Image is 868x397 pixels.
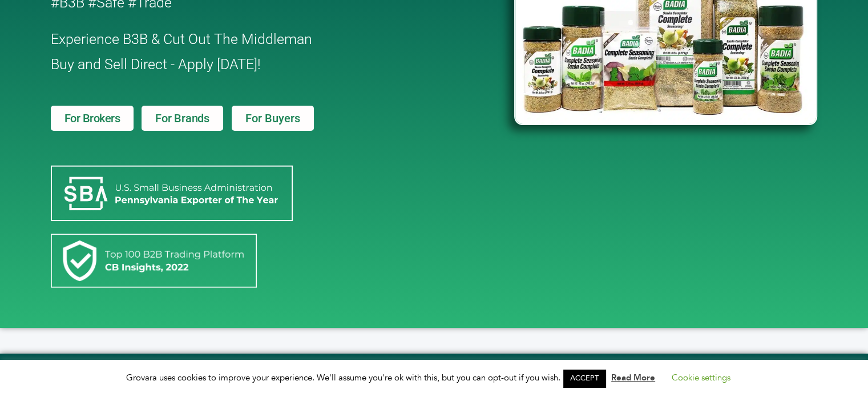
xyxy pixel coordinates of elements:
a: Read More [611,372,655,383]
a: For Buyers [232,106,314,131]
span: For Brokers [64,113,120,124]
span: Grovara uses cookies to improve your experience. We'll assume you're ok with this, but you can op... [126,372,742,383]
a: For Brokers [51,106,134,131]
span: For Brands [155,113,209,124]
span: Buy and Sell Direct - Apply [DATE]! [51,56,261,73]
span: For Buyers [245,113,300,124]
a: ACCEPT [563,370,605,387]
a: Cookie settings [672,372,730,383]
a: For Brands [142,106,223,131]
span: Experience B3B & Cut Out The Middleman [51,31,312,47]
